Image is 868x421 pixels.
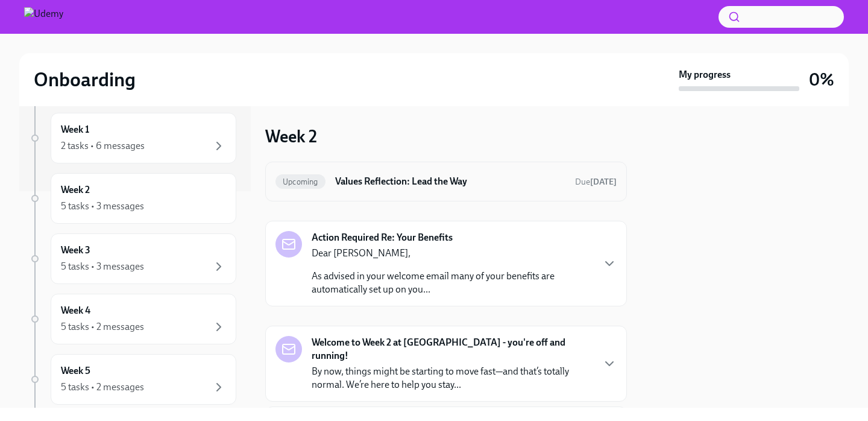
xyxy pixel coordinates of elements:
span: September 17th, 2025 06:30 [575,176,617,188]
h6: Week 2 [61,183,90,197]
h6: Week 5 [61,364,90,378]
h2: Onboarding [34,68,136,92]
span: Upcoming [275,177,325,186]
img: Udemy [24,7,63,27]
div: 5 tasks • 2 messages [61,381,144,394]
div: 5 tasks • 3 messages [61,200,144,213]
span: Due [575,177,617,187]
strong: [DATE] [590,177,617,187]
h6: Week 4 [61,304,90,317]
strong: Welcome to Week 2 at [GEOGRAPHIC_DATA] - you're off and running! [312,336,593,362]
div: 5 tasks • 3 messages [61,260,144,273]
h6: Values Reflection: Lead the Way [335,175,565,188]
div: 2 tasks • 6 messages [61,139,145,153]
p: Dear [PERSON_NAME], [312,247,593,260]
h6: Week 1 [61,123,89,136]
p: As advised in your welcome email many of your benefits are automatically set up on you... [312,270,593,296]
h3: 0% [809,69,834,90]
div: 5 tasks • 2 messages [61,320,144,334]
a: Week 45 tasks • 2 messages [29,294,236,344]
a: UpcomingValues Reflection: Lead the WayDue[DATE] [275,172,617,191]
strong: Action Required Re: Your Benefits [312,231,453,244]
a: Week 12 tasks • 6 messages [29,113,236,163]
h3: Week 2 [265,125,317,147]
a: Week 55 tasks • 2 messages [29,354,236,405]
p: By now, things might be starting to move fast—and that’s totally normal. We’re here to help you s... [312,365,593,391]
h6: Week 3 [61,244,90,257]
strong: My progress [679,68,731,81]
a: Week 25 tasks • 3 messages [29,173,236,224]
a: Week 35 tasks • 3 messages [29,233,236,284]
